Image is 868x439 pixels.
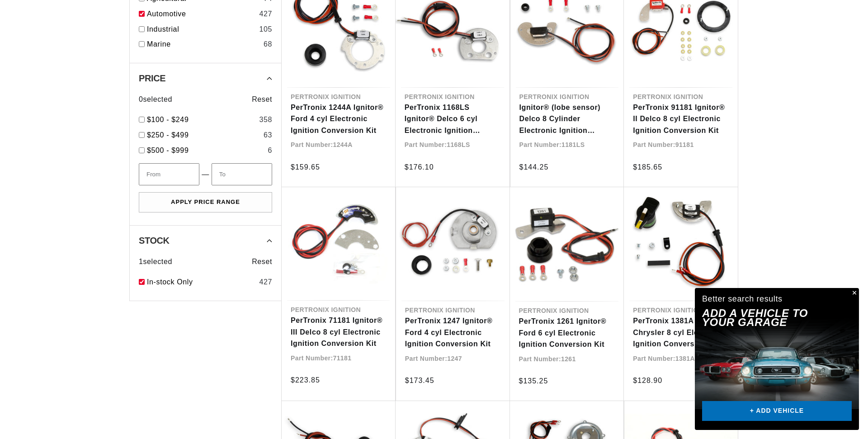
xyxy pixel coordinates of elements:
a: PerTronix 1244A Ignitor® Ford 4 cyl Electronic Ignition Conversion Kit [291,102,387,137]
span: Reset [252,256,272,268]
div: 427 [259,8,272,20]
a: In-stock Only [147,276,255,288]
a: PerTronix 91181 Ignitor® II Delco 8 cyl Electronic Ignition Conversion Kit [633,102,729,137]
div: 68 [264,38,272,50]
div: 427 [259,276,272,288]
span: $100 - $249 [147,116,189,123]
a: PerTronix 1381A Ignitor® Chrysler 8 cyl Electronic Ignition Conversion Kit [633,315,729,350]
a: PerTronix 1247 Ignitor® Ford 4 cyl Electronic Ignition Conversion Kit [405,315,501,350]
a: Marine [147,38,260,50]
span: — [202,169,209,180]
span: $500 - $999 [147,146,189,154]
a: Industrial [147,24,255,35]
div: 6 [268,145,272,156]
a: Automotive [147,8,255,20]
a: + ADD VEHICLE [702,401,852,421]
div: 63 [264,129,272,141]
button: Apply Price Range [139,192,272,212]
button: Close [848,288,859,299]
h2: Add A VEHICLE to your garage [702,309,829,327]
span: Stock [139,236,170,245]
span: 1 selected [139,256,172,268]
span: Price [139,74,165,83]
a: PerTronix 71181 Ignitor® III Delco 8 cyl Electronic Ignition Conversion Kit [291,315,386,349]
a: PerTronix 1168LS Ignitor® Delco 6 cyl Electronic Ignition Conversion Kit [405,102,500,137]
div: Better search results [702,293,783,306]
span: 0 selected [139,94,172,105]
input: To [212,163,272,185]
a: PerTronix 1261 Ignitor® Ford 6 cyl Electronic Ignition Conversion Kit [519,316,615,350]
span: Reset [252,94,272,105]
a: Ignitor® (lobe sensor) Delco 8 Cylinder Electronic Ignition Conversion Kit [519,102,615,137]
div: 358 [259,114,272,126]
span: $250 - $499 [147,131,189,139]
div: 105 [259,24,272,35]
input: From [139,163,199,185]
